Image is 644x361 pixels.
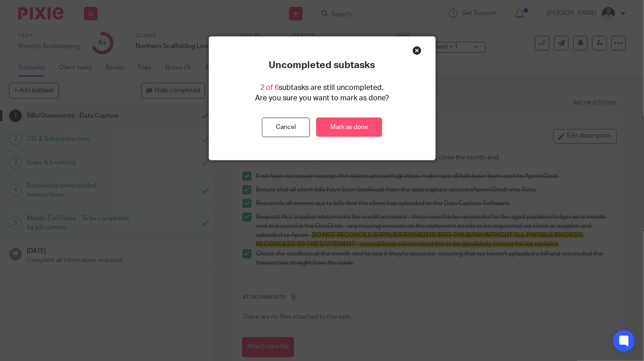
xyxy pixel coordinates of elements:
[413,46,422,55] div: Close this dialog window
[255,93,389,104] p: Are you sure you want to mark as done?
[261,84,279,91] span: 2 of 6
[262,118,310,137] button: Cancel
[269,59,375,71] p: Uncompleted subtasks
[261,83,384,93] p: subtasks are still uncompleted.
[316,118,382,137] a: Mark as done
